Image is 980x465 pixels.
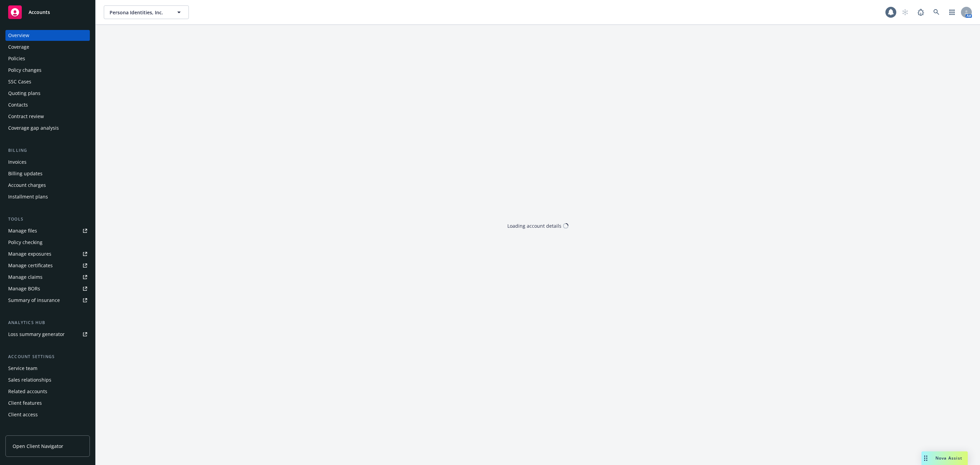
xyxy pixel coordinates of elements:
[13,443,63,450] span: Open Client Navigator
[5,216,90,223] div: Tools
[5,409,90,420] a: Client access
[29,10,50,15] span: Accounts
[5,88,90,99] a: Quoting plans
[8,180,46,191] div: Account charges
[8,65,42,76] div: Policy changes
[5,180,90,191] a: Account charges
[5,386,90,397] a: Related accounts
[5,157,90,167] a: Invoices
[5,260,90,271] a: Manage certificates
[5,225,90,236] a: Manage files
[5,272,90,283] a: Manage claims
[5,248,90,259] a: Manage exposures
[8,42,29,52] div: Coverage
[8,111,44,122] div: Contract review
[8,409,38,420] div: Client access
[110,9,168,16] span: Persona Identities, Inc.
[8,248,51,259] div: Manage exposures
[8,191,48,202] div: Installment plans
[5,237,90,248] a: Policy checking
[5,99,90,110] a: Contacts
[8,53,25,64] div: Policies
[5,30,90,41] a: Overview
[104,5,189,19] button: Persona Identities, Inc.
[921,451,968,465] button: Nova Assist
[8,272,43,283] div: Manage claims
[930,5,943,19] a: Search
[5,283,90,294] a: Manage BORs
[914,5,928,19] a: Report a Bug
[8,363,37,374] div: Service team
[5,123,90,133] a: Coverage gap analysis
[5,191,90,202] a: Installment plans
[8,30,29,41] div: Overview
[8,374,51,385] div: Sales relationships
[5,111,90,122] a: Contract review
[5,65,90,76] a: Policy changes
[8,237,43,248] div: Policy checking
[8,225,37,236] div: Manage files
[5,329,90,340] a: Loss summary generator
[5,3,90,22] a: Accounts
[921,451,930,465] div: Drag to move
[935,455,962,461] span: Nova Assist
[898,5,912,19] a: Start snowing
[8,76,31,87] div: SSC Cases
[8,260,53,271] div: Manage certificates
[8,123,59,133] div: Coverage gap analysis
[8,283,40,294] div: Manage BORs
[945,5,959,19] a: Switch app
[8,329,65,340] div: Loss summary generator
[5,168,90,179] a: Billing updates
[5,53,90,64] a: Policies
[8,157,27,167] div: Invoices
[5,319,90,326] div: Analytics hub
[5,398,90,408] a: Client features
[8,168,43,179] div: Billing updates
[5,76,90,87] a: SSC Cases
[8,398,42,408] div: Client features
[5,363,90,374] a: Service team
[507,222,561,229] div: Loading account details
[8,99,28,110] div: Contacts
[5,353,90,360] div: Account settings
[5,374,90,385] a: Sales relationships
[5,295,90,306] a: Summary of insurance
[8,88,40,99] div: Quoting plans
[8,295,60,306] div: Summary of insurance
[5,42,90,52] a: Coverage
[8,386,47,397] div: Related accounts
[5,147,90,154] div: Billing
